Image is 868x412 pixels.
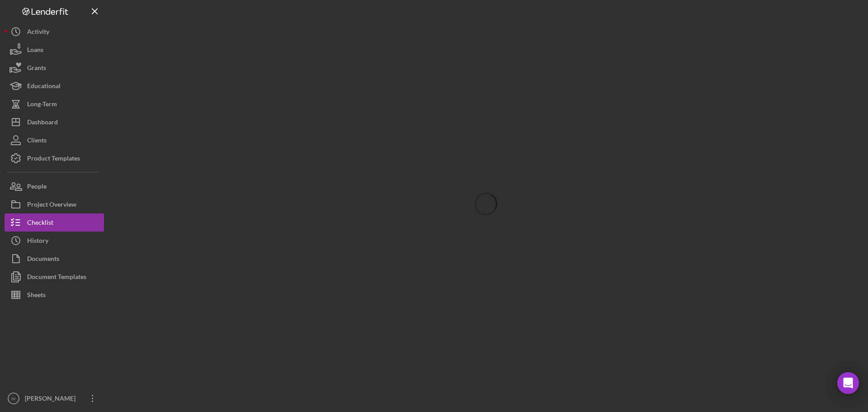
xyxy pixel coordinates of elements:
div: Activity [27,23,49,43]
div: Product Templates [27,149,80,170]
button: IV[PERSON_NAME] [5,389,104,407]
div: Project Overview [27,195,76,216]
div: Checklist [27,213,53,234]
button: Long-Term [5,95,104,113]
text: IV [11,396,16,401]
button: Checklist [5,213,104,232]
button: Product Templates [5,149,104,167]
div: Open Intercom Messenger [837,372,859,394]
button: Activity [5,23,104,41]
div: Loans [27,41,43,61]
div: Educational [27,77,61,97]
button: History [5,232,104,250]
button: Documents [5,250,104,268]
div: Clients [27,131,47,152]
div: Long-Term [27,95,57,115]
div: Grants [27,59,46,79]
div: Dashboard [27,113,58,133]
div: [PERSON_NAME] [23,389,81,410]
div: Documents [27,250,59,270]
button: Document Templates [5,268,104,286]
div: People [27,177,47,198]
div: History [27,232,48,252]
button: Loans [5,41,104,59]
div: Document Templates [27,268,86,288]
button: Educational [5,77,104,95]
button: Clients [5,131,104,149]
button: Sheets [5,286,104,304]
button: Dashboard [5,113,104,131]
div: Sheets [27,286,46,306]
button: People [5,177,104,195]
button: Grants [5,59,104,77]
button: Project Overview [5,195,104,213]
